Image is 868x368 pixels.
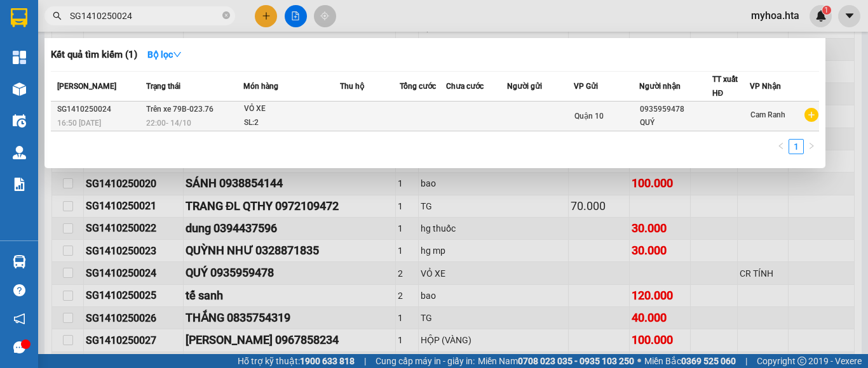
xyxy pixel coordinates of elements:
div: 0935959478 [640,103,711,116]
h3: Kết quả tìm kiếm ( 1 ) [51,48,137,62]
div: SG1410250024 [57,103,142,116]
img: warehouse-icon [13,255,26,268]
span: TT xuất HĐ [712,75,738,98]
span: right [808,142,815,150]
span: VP Gửi [574,82,598,91]
span: search [53,11,62,20]
span: Thu hộ [340,82,364,91]
span: VP Nhận [750,82,781,91]
span: down [173,50,182,59]
div: VỎ XE [244,102,339,116]
span: close-circle [222,10,230,22]
li: 1 [789,139,804,154]
span: left [777,142,785,150]
span: message [13,341,25,353]
img: solution-icon [13,178,26,191]
span: Quận 10 [574,112,604,121]
input: Tìm tên, số ĐT hoặc mã đơn [70,9,220,23]
div: SL: 2 [244,116,339,130]
img: warehouse-icon [13,82,26,96]
span: Cam Ranh [750,110,785,119]
span: Trên xe 79B-023.76 [146,105,214,114]
button: left [773,139,789,154]
span: Món hàng [243,82,278,91]
button: right [804,139,819,154]
span: close-circle [222,11,230,19]
strong: Bộ lọc [147,49,182,60]
span: Người nhận [639,82,681,91]
span: Chưa cước [446,82,484,91]
img: dashboard-icon [13,51,26,64]
span: 22:00 - 14/10 [146,119,191,128]
a: 1 [789,140,803,154]
span: Trạng thái [146,82,180,91]
span: [PERSON_NAME] [57,82,116,91]
span: notification [13,313,25,325]
button: Bộ lọcdown [137,44,192,65]
img: logo-vxr [11,8,27,27]
span: 16:50 [DATE] [57,119,101,128]
span: question-circle [13,284,25,296]
img: warehouse-icon [13,114,26,128]
img: warehouse-icon [13,146,26,159]
span: Người gửi [507,82,542,91]
div: QUÝ [640,116,711,129]
li: Next Page [804,139,819,154]
li: Previous Page [773,139,789,154]
span: Tổng cước [400,82,436,91]
span: plus-circle [804,108,818,122]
